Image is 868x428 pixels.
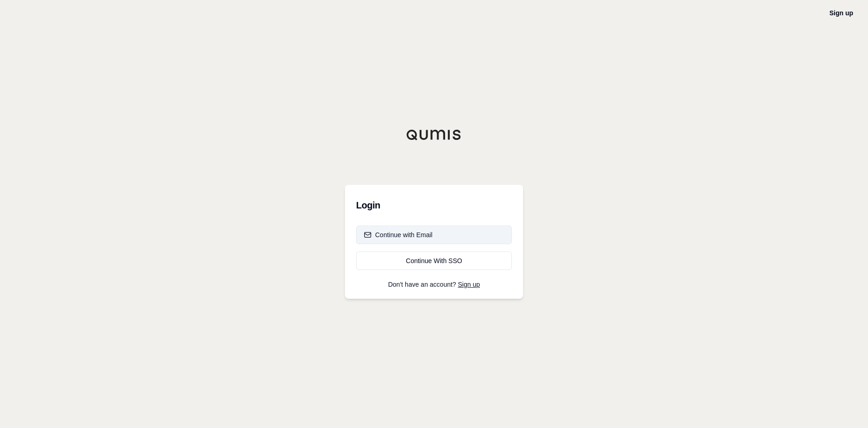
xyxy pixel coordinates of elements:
[364,256,504,265] div: Continue With SSO
[364,230,433,239] div: Continue with Email
[356,281,512,288] p: Don't have an account?
[356,196,512,214] h3: Login
[406,129,462,140] img: Qumis
[830,9,853,17] a: Sign up
[356,226,512,244] button: Continue with Email
[458,281,480,288] a: Sign up
[356,252,512,270] a: Continue With SSO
